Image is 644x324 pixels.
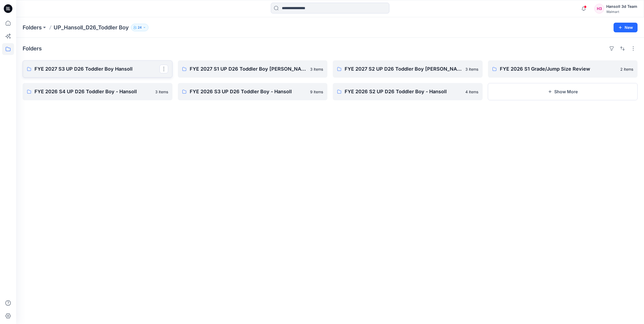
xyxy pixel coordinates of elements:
p: 24 [138,25,142,30]
div: Hansoll 3d Team [606,3,637,10]
a: Folders [23,24,42,31]
a: FYE 2026 S4 UP D26 Toddler Boy - Hansoll3 items [23,83,172,100]
p: 2 items [620,66,633,72]
p: FYE 2027 S1 UP D26 Toddler Boy [PERSON_NAME] [190,65,307,73]
p: FYE 2027 S3 UP D26 Toddler Boy Hansoll [34,65,160,73]
button: New [614,23,638,32]
p: 3 items [310,66,323,72]
p: 4 items [465,89,478,95]
p: FYE 2026 S2 UP D26 Toddler Boy - Hansoll [345,88,462,95]
a: FYE 2027 S2 UP D26 Toddler Boy [PERSON_NAME]3 items [333,60,483,78]
button: 24 [131,24,148,31]
p: 3 items [465,66,478,72]
a: FYE 2026 S2 UP D26 Toddler Boy - Hansoll4 items [333,83,483,100]
h4: Folders [23,45,42,52]
div: H3 [594,4,604,13]
a: FYE 2026 S1 Grade/Jump Size Review2 items [488,60,638,78]
p: UP_Hansoll_D26_Toddler Boy [54,24,129,31]
p: FYE 2026 S3 UP D26 Toddler Boy - Hansoll [190,88,307,95]
p: FYE 2026 S1 Grade/Jump Size Review [500,65,617,73]
button: Show More [488,83,638,100]
a: FYE 2026 S3 UP D26 Toddler Boy - Hansoll9 items [178,83,328,100]
a: FYE 2027 S1 UP D26 Toddler Boy [PERSON_NAME]3 items [178,60,328,78]
p: FYE 2027 S2 UP D26 Toddler Boy [PERSON_NAME] [345,65,462,73]
p: 9 items [310,89,323,95]
div: Walmart [606,10,637,14]
a: FYE 2027 S3 UP D26 Toddler Boy Hansoll [23,60,172,78]
p: FYE 2026 S4 UP D26 Toddler Boy - Hansoll [34,88,152,95]
p: 3 items [155,89,168,95]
